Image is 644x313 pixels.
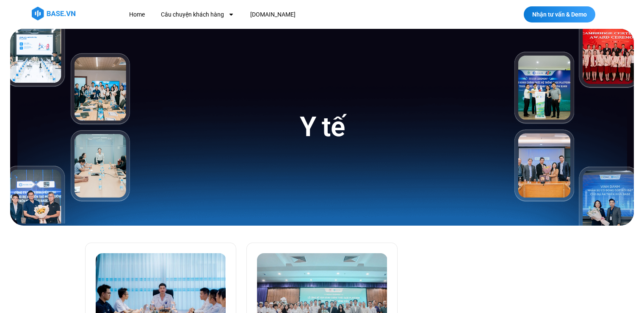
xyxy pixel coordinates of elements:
[123,7,451,22] nav: Menu
[155,7,240,22] a: Câu chuyện khách hàng
[524,6,595,22] a: Nhận tư vấn & Demo
[244,7,302,22] a: [DOMAIN_NAME]
[123,7,151,22] a: Home
[300,109,344,145] h1: Y tế
[532,11,587,17] span: Nhận tư vấn & Demo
